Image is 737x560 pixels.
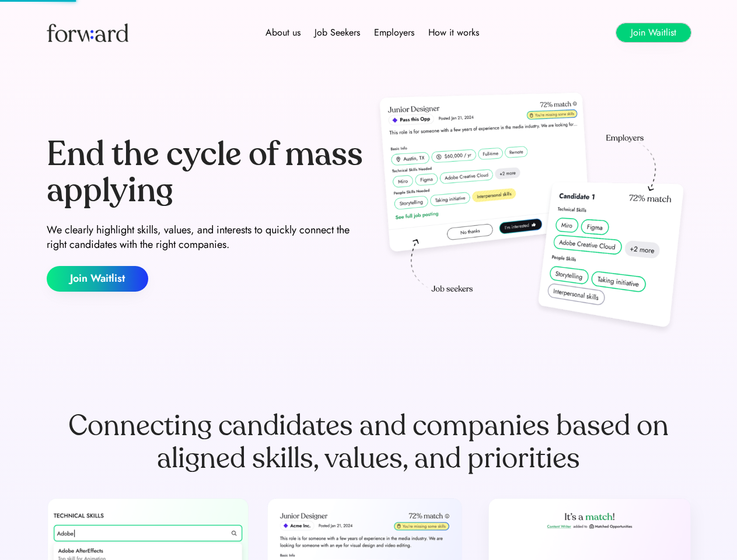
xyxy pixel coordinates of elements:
div: Employers [374,26,414,40]
img: Forward logo [47,23,128,42]
button: Join Waitlist [47,266,148,292]
div: How it works [428,26,479,40]
div: About us [266,26,301,40]
img: hero-image.png [373,89,691,339]
div: End the cycle of mass applying [47,136,364,208]
div: We clearly highlight skills, values, and interests to quickly connect the right candidates with t... [47,223,364,252]
div: Connecting candidates and companies based on aligned skills, values, and priorities [47,409,691,475]
div: Job Seekers [315,26,360,40]
button: Join Waitlist [616,23,691,42]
